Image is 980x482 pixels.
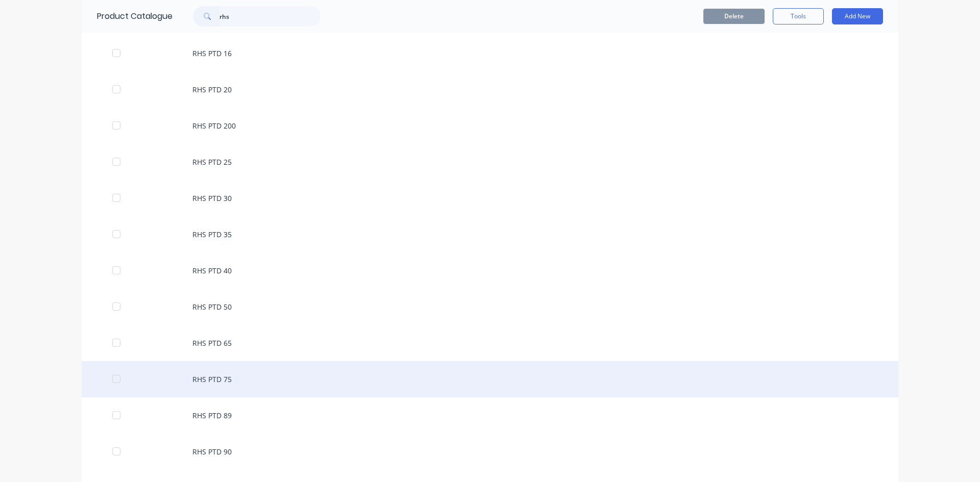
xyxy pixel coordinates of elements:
button: Delete [703,9,765,24]
div: RHS PTD 20 [82,71,898,108]
div: RHS PTD 50 [82,289,898,325]
div: RHS PTD 65 [82,325,898,361]
button: Add New [832,8,883,24]
div: RHS PTD 30 [82,180,898,216]
div: RHS PTD 25 [82,144,898,180]
div: RHS PTD 90 [82,434,898,470]
button: Tools [773,8,824,24]
div: RHS PTD 89 [82,397,898,434]
div: RHS PTD 35 [82,216,898,252]
div: RHS PTD 16 [82,35,898,71]
div: RHS PTD 200 [82,108,898,144]
div: RHS PTD 40 [82,252,898,289]
div: RHS PTD 75 [82,361,898,397]
input: Search... [219,6,321,27]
